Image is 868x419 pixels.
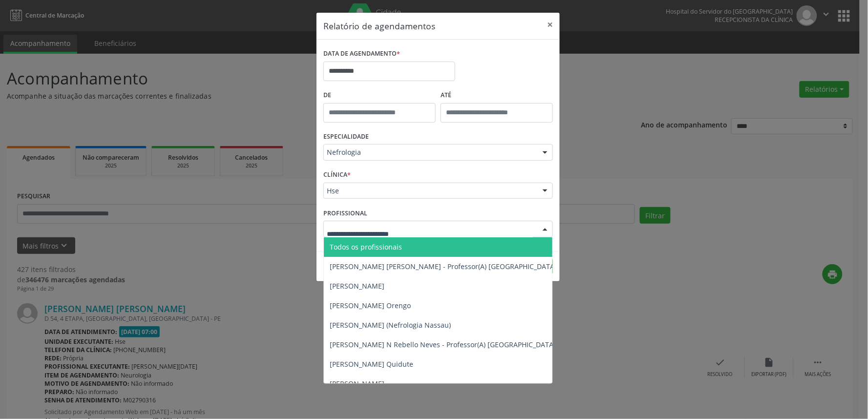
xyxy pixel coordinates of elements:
span: [PERSON_NAME] [330,281,384,291]
span: [PERSON_NAME] [PERSON_NAME] - Professor(A) [GEOGRAPHIC_DATA] [330,262,557,271]
label: ATÉ [441,88,553,103]
label: CLÍNICA [323,168,351,183]
span: [PERSON_NAME] Orengo [330,301,411,310]
span: Nefrologia [327,147,533,157]
span: [PERSON_NAME] [330,379,384,388]
span: Hse [327,186,533,196]
label: DATA DE AGENDAMENTO [323,46,400,62]
label: PROFISSIONAL [323,206,367,221]
button: Close [540,13,560,37]
label: ESPECIALIDADE [323,129,369,145]
h5: Relatório de agendamentos [323,20,435,32]
span: [PERSON_NAME] N Rebello Neves - Professor(A) [GEOGRAPHIC_DATA] [330,340,556,349]
label: De [323,88,436,103]
span: Todos os profissionais [330,242,402,251]
span: [PERSON_NAME] Quidute [330,359,413,369]
span: [PERSON_NAME] (Nefrologia Nassau) [330,320,451,330]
